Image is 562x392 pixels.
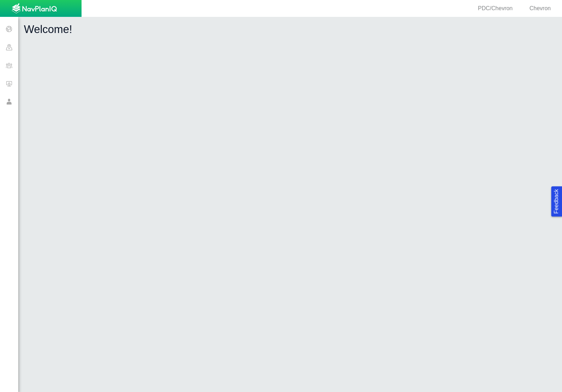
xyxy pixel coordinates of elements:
[521,5,554,13] div: Chevron
[478,5,513,11] span: PDC/Chevron
[530,5,551,11] span: Chevron
[12,3,57,14] img: UrbanGroupSolutionsTheme$USG_Images$logo.png
[551,186,562,216] button: Feedback
[24,22,556,37] h1: Welcome!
